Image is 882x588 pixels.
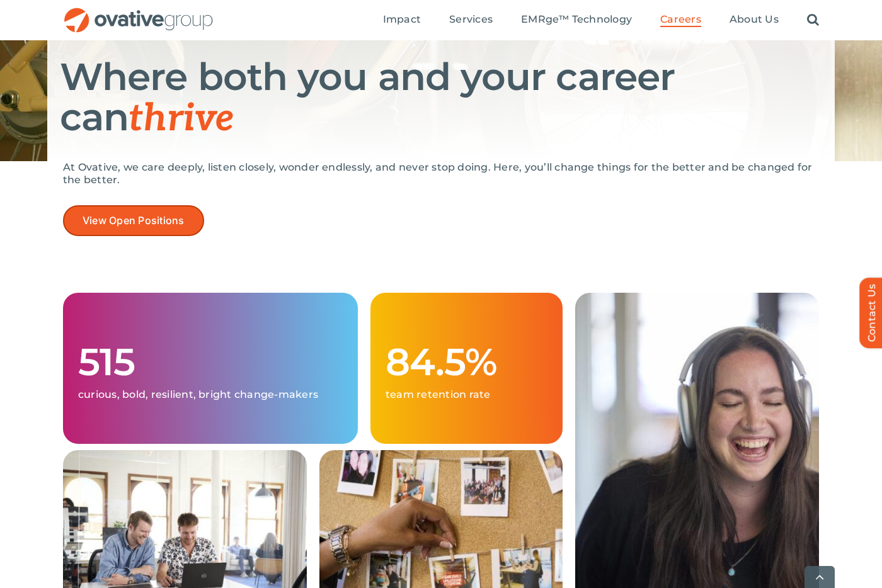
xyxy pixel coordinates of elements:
[386,342,547,382] h1: 84.5%
[449,13,493,27] a: Services
[63,161,819,186] p: At Ovative, we care deeply, listen closely, wonder endlessly, and never stop doing. Here, you’ll ...
[807,13,819,27] a: Search
[730,13,779,27] a: About Us
[386,388,547,401] p: team retention rate
[78,342,343,382] h1: 515
[83,215,185,227] span: View Open Positions
[449,13,493,26] span: Services
[730,13,779,26] span: About Us
[63,6,214,18] a: OG_Full_horizontal_RGB
[383,13,421,26] span: Impact
[383,13,421,27] a: Impact
[660,13,701,27] a: Careers
[521,13,632,27] a: EMRge™ Technology
[660,13,701,26] span: Careers
[129,96,234,142] span: thrive
[63,205,204,236] a: View Open Positions
[521,13,632,26] span: EMRge™ Technology
[60,57,822,139] h1: Where both you and your career can
[78,388,343,401] p: curious, bold, resilient, bright change-makers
